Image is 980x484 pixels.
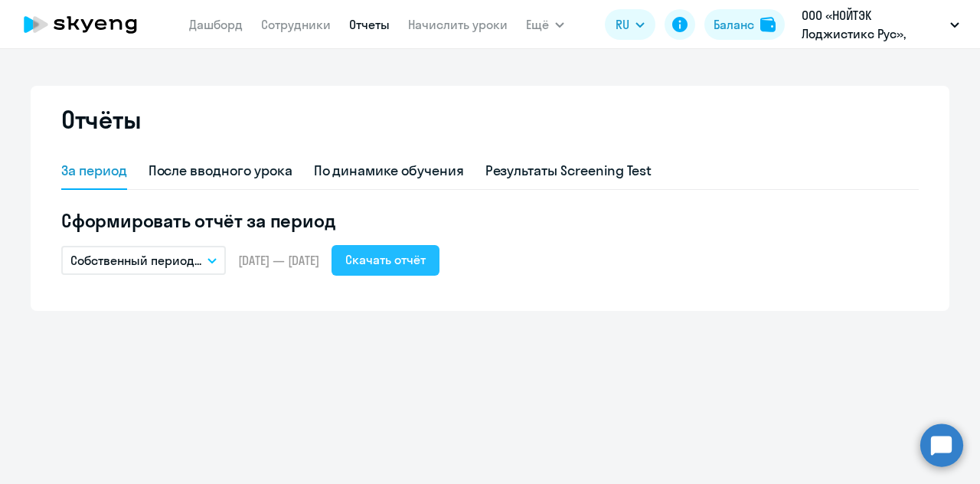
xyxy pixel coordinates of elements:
[345,250,426,269] div: Скачать отчёт
[61,208,919,233] h5: Сформировать отчёт за период
[714,15,754,34] div: Баланс
[349,17,390,32] a: Отчеты
[61,161,127,181] div: За период
[760,17,776,32] img: balance
[238,252,319,269] span: [DATE] — [DATE]
[61,246,226,275] button: Собственный период...
[794,6,967,43] button: ООО «НОЙТЭК Лоджистикс Рус», НОЙТЭК ЛОДЖИСТИКС РУС, ООО
[70,251,201,270] p: Собственный период...
[261,17,331,32] a: Сотрудники
[332,245,439,276] button: Скачать отчёт
[408,17,508,32] a: Начислить уроки
[485,161,652,181] div: Результаты Screening Test
[526,15,549,34] span: Ещё
[802,6,944,43] p: ООО «НОЙТЭК Лоджистикс Рус», НОЙТЭК ЛОДЖИСТИКС РУС, ООО
[61,104,141,135] h2: Отчёты
[189,17,243,32] a: Дашборд
[616,15,629,34] span: RU
[526,9,564,40] button: Ещё
[314,161,464,181] div: По динамике обучения
[704,9,785,40] button: Балансbalance
[149,161,292,181] div: После вводного урока
[605,9,655,40] button: RU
